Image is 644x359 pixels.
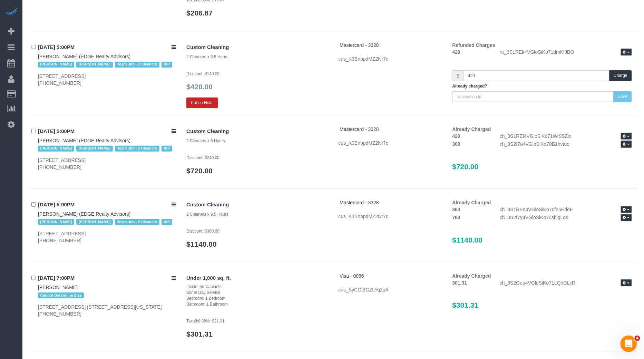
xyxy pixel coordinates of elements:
a: $1140.00 [186,240,217,248]
a: $206.87 [186,9,213,17]
span: $1140.00 [452,236,483,244]
a: [PERSON_NAME] [38,285,78,290]
strong: 420 [452,49,460,55]
strong: 300 [452,141,460,147]
img: Automaid Logo [4,7,18,17]
a: [PERSON_NAME] (EDGE Realty Advisors) [38,54,130,59]
a: Visa - 0086 [340,273,364,279]
span: $301.31 [452,301,479,309]
span: VIP [162,219,172,225]
span: VIP [162,62,172,67]
strong: Refunded Charges [452,42,495,48]
div: Tags [38,291,176,300]
strong: Already Charged [452,273,491,279]
h4: [DATE] 5:00PM [38,44,176,50]
span: [PERSON_NAME] [38,219,74,225]
strong: 420 [452,133,460,139]
span: [PERSON_NAME] [76,146,113,151]
div: [STREET_ADDRESS] [PHONE_NUMBER] [38,157,176,171]
a: [PERSON_NAME] (EDGE Realty Advisors) [38,211,130,217]
span: $720.00 [452,163,479,171]
small: Discount: $240.00 [186,155,219,160]
h4: Custom Cleaning [186,202,328,208]
div: ch_3S1REn4VGloSiKo70f25EdoF [495,206,637,214]
span: [PERSON_NAME] [38,146,74,151]
div: Bathroom: 1 Bathroom [186,301,328,307]
div: [STREET_ADDRESS] [STREET_ADDRESS][US_STATE] [PHONE_NUMBER] [38,304,176,317]
a: $420.00 [186,83,213,91]
span: [PERSON_NAME] [38,62,74,67]
div: Tags [38,217,176,226]
a: $301.31 [186,330,213,338]
h4: [DATE] 7:00PM [38,275,176,281]
small: 2 Cleaners x 6 Hours [186,139,225,143]
small: Discount: $380.00 [186,229,219,234]
span: $ [452,70,464,81]
a: [PERSON_NAME] (EDGE Realty Advisors) [38,138,130,143]
div: cus_K3BnbpdMZ2Nr7c [339,140,442,146]
div: Same Day Service [186,290,328,296]
span: 4 [635,336,640,341]
a: Mastercard - 3328 [340,42,379,48]
div: re_3S1REk4VGloSiKo71dmKfJBO [495,49,637,57]
strong: 301.31 [452,280,467,286]
h5: Already charged? [452,84,632,89]
strong: Already Charged [452,200,491,205]
small: Tax @8.88%: $21.31 [186,319,225,324]
a: Mastercard - 3328 [340,126,379,132]
input: transaction id [452,91,614,102]
div: cus_K3BnbpdMZ2Nr7c [339,55,442,62]
strong: Already Charged [452,126,491,132]
h4: Under 1,000 sq. ft. [186,275,328,281]
div: ch_3S2Gob4VGloSiKo71LQhDLkR [495,279,637,288]
div: cus_K3BnbpdMZ2Nr7c [339,213,442,220]
button: Put on Hold! [186,98,218,108]
span: Cannot Determine Size [38,293,84,298]
div: ch_3S1REl4VGloSiKo71Wr9SZix [495,133,637,141]
span: Team Job - 2 Cleaners [115,62,159,67]
span: Team Job - 2 Cleaners [115,146,159,151]
h4: [DATE] 5:00PM [38,129,176,134]
button: Charge [609,70,632,81]
iframe: Intercom live chat [621,336,637,352]
div: [STREET_ADDRESS] [PHONE_NUMBER] [38,230,176,244]
span: [PERSON_NAME] [76,219,113,225]
h4: Custom Cleaning [186,129,328,134]
a: Mastercard - 3328 [340,200,379,205]
div: Bedroom: 1 Bedroom [186,296,328,301]
span: [PERSON_NAME] [76,62,113,67]
small: 2 Cleaners x 9.5 Hours [186,212,228,217]
div: cus_SyCOt3GZLYq2pA [339,286,442,293]
h4: [DATE] 5:00PM [38,202,176,208]
strong: 360 [452,207,460,212]
span: Team Job - 2 Cleaners [115,219,159,225]
h4: Custom Cleaning [186,44,328,50]
strong: 780 [452,215,460,220]
div: Inside the Cabinets [186,284,328,290]
small: Discount: $140.00 [186,71,219,76]
small: 2 Cleaners x 3.5 Hours [186,54,228,59]
div: [STREET_ADDRESS] [PHONE_NUMBER] [38,73,176,86]
div: Tags [38,60,176,69]
span: VIP [162,146,172,151]
a: $720.00 [186,167,213,175]
div: ch_3S2f7y4VGloSiKo70sblgLqs [495,214,637,222]
div: Tags [38,144,176,153]
div: ch_3S2f7o4VGloSiKo70B1hvtuo [495,141,637,149]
